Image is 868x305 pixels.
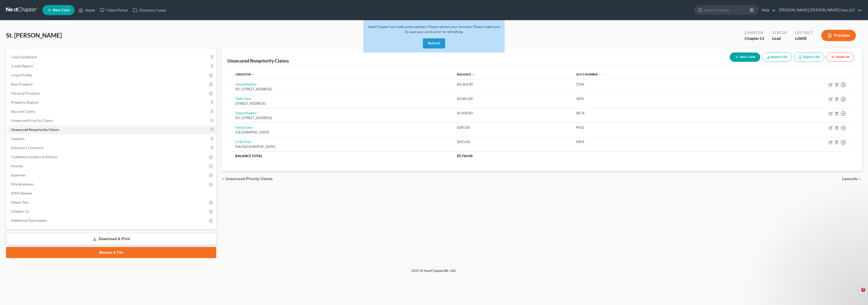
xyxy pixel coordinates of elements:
i: chevron_right [858,177,862,181]
a: Crdt First [235,140,251,144]
a: Balance expand_less [457,72,475,76]
span: Unsecured Priority Claims [11,118,53,123]
a: Credit Report [7,62,216,71]
span: Lawsuits [842,177,858,181]
span: Unsecured Nonpriority Claims [11,127,59,132]
div: [STREET_ADDRESS] [235,101,449,106]
span: Additional Documents [11,218,47,223]
iframe: Intercom live chat [851,288,863,300]
div: 2025 © NextChapterBK, INC [290,268,578,277]
div: SEC8 [576,110,722,116]
div: P.O. [STREET_ADDRESS] [235,116,449,120]
span: SOFA Review [11,191,32,195]
a: Download & Print [6,233,216,245]
div: LAWB [795,36,813,41]
button: New Claim [730,52,760,62]
span: Expenses [11,173,25,177]
div: 1356 [576,82,722,87]
span: Client Profile [11,73,32,77]
span: Credit Report [11,64,33,68]
span: Personal Property [11,91,40,95]
div: Unsecured Nonpriority Claims [227,58,289,64]
div: District [795,30,813,36]
span: 13 [759,36,764,41]
span: Miscellaneous [11,182,34,186]
span: Executory Contracts [11,146,43,150]
span: Secured Claims [11,109,35,114]
a: Unsecured Priority Claims [7,116,216,125]
span: Income [11,164,23,168]
a: Lawsuits [7,134,216,143]
div: 3695 [576,96,722,101]
i: expand_less [598,73,601,76]
div: P.O. [STREET_ADDRESS] [235,87,449,92]
input: Search by name... [704,5,750,15]
a: Case Dashboard [7,52,216,62]
span: St. [PERSON_NAME] [6,32,62,39]
a: Thd/Cbna [235,96,251,101]
span: $9,764.00 [457,154,473,158]
div: Pob [GEOGRAPHIC_DATA] [235,144,449,149]
a: Creditor expand_less [235,72,254,76]
span: NextChapter has made some updates. Please refresh your browser. Please make sure to save your wor... [368,24,500,34]
a: Directory Cases [130,6,169,15]
div: Chapter [745,30,764,36]
a: Unsecured Nonpriority Claims [7,125,216,134]
button: Lawsuits chevron_right [842,177,862,181]
th: Balance Total [231,151,453,160]
span: Chapter 13 [11,209,29,213]
i: chevron_left [221,177,225,181]
a: Help [759,6,776,15]
a: Secured Claims [7,107,216,116]
div: Lead [772,36,787,41]
div: $1,434.00 [457,110,568,116]
span: Property Analysis [11,100,39,104]
span: Real Property [11,82,33,86]
div: Chapter [745,36,764,41]
button: Delete All [826,52,854,62]
div: $221.00 [457,139,568,144]
button: chevron_left Unsecured Priority Claims [221,177,273,181]
a: SOFA Review [7,189,216,198]
div: $3,461.00 [457,96,568,101]
div: $4,363.00 [457,82,568,87]
button: Refresh [423,38,445,48]
a: Syncb/Low [235,125,253,129]
div: Status [772,30,787,36]
div: 0903 [576,139,722,144]
a: Ouachitavfcu [235,111,257,115]
div: 4032 [576,125,722,130]
a: Review & File [6,247,216,258]
a: Ouachitavfcu [235,82,257,86]
span: Unsecured Priority Claims [225,177,273,181]
a: Client Portal [97,6,130,15]
button: Preview [821,30,856,41]
span: New Case [53,8,70,12]
a: Property Analysis [7,98,216,107]
span: Codebtors Insiders & Notices [11,155,57,159]
div: [GEOGRAPHIC_DATA] [235,130,449,135]
button: Import CSV [762,52,792,62]
a: Home [76,6,97,15]
a: [PERSON_NAME] [PERSON_NAME] Law, LLC [776,6,862,15]
a: Export CSV [794,52,824,62]
span: Lawsuits [11,136,25,141]
i: expand_less [251,73,254,76]
i: expand_less [472,73,475,76]
span: 7 [861,288,865,292]
span: Case Dashboard [11,55,37,59]
a: Acct Number expand_less [576,72,601,76]
a: Executory Contracts [7,143,216,152]
div: $285.00 [457,125,568,130]
span: Means Test [11,200,29,204]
